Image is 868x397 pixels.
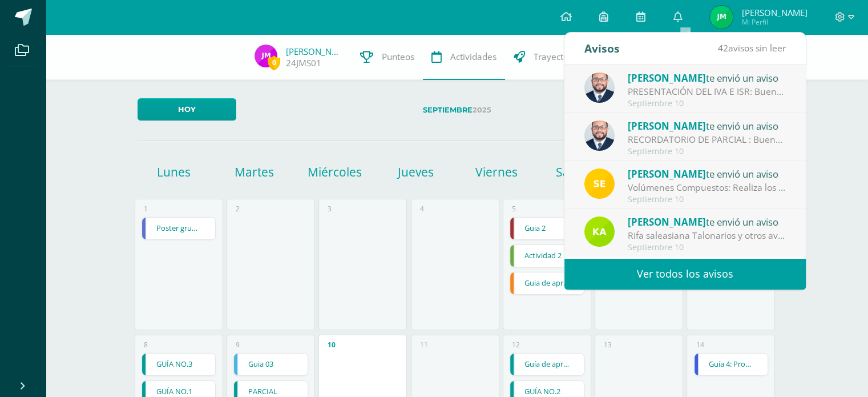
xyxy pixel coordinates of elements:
[216,164,293,180] h1: Martes
[142,353,216,376] div: GUÍA NO.3 | Tarea
[695,354,768,375] a: Guía 4: Proyecto para exposición
[296,164,373,180] h1: Miércoles
[512,340,520,350] div: 12
[718,42,728,54] span: 42
[420,204,424,214] div: 4
[142,217,216,240] div: Poster grupal | Tarea
[584,121,615,151] img: eaa624bfc361f5d4e8a554d75d1a3cf6.png
[696,340,704,350] div: 14
[628,181,786,194] div: Volúmenes Compuestos: Realiza los siguientes ejercicios en tu cuaderno. Debes encontrar el volume...
[604,340,612,350] div: 13
[628,166,786,181] div: te envió un aviso
[135,164,212,180] h1: Lunes
[138,98,236,121] a: Hoy
[234,354,308,375] a: Guia 03
[420,340,428,350] div: 11
[584,33,620,64] div: Avisos
[628,215,706,228] span: [PERSON_NAME]
[564,258,806,290] a: Ver todos los avisos
[236,340,240,350] div: 9
[628,70,786,85] div: te envió un aviso
[628,99,786,109] div: Septiembre 10
[510,244,584,267] div: Actividad 2 | Tarea
[584,169,615,199] img: 03c2987289e60ca238394da5f82a525a.png
[628,229,786,242] div: Rifa saleasiana Talonarios y otros avisos 10 septiembre 2025: Estimados Padres de Familia Les sal...
[144,204,148,214] div: 1
[628,118,786,133] div: te envió un aviso
[741,17,807,27] span: Mi Perfil
[584,216,615,247] img: 80c6179f4b1d2e3660951566ef3c631f.png
[510,218,584,239] a: Guia 2
[236,204,240,214] div: 2
[245,98,668,122] label: 2025
[382,51,414,63] span: Punteos
[710,6,733,29] img: ddec72b5c029669c0c8a9237636aa9fc.png
[142,218,216,239] a: Poster grupal
[422,106,472,114] strong: Septiembre
[628,71,706,85] span: [PERSON_NAME]
[741,7,807,18] span: [PERSON_NAME]
[584,73,615,103] img: eaa624bfc361f5d4e8a554d75d1a3cf6.png
[144,340,148,350] div: 8
[352,34,423,80] a: Punteos
[510,353,584,376] div: Guía de aprendizaje No. 3 | Tarea
[328,204,332,214] div: 3
[628,243,786,252] div: Septiembre 10
[510,217,584,240] div: Guia 2 | Tarea
[510,272,584,294] a: Guia de aprendizaje 2
[328,340,336,350] div: 10
[628,214,786,229] div: te envió un aviso
[694,353,769,376] div: Guía 4: Proyecto para exposición | Tarea
[718,42,786,54] span: avisos sin leer
[505,34,588,80] a: Trayectoria
[255,45,277,67] img: c44c59868c81ef275becb65f4c5b3898.png
[510,354,584,375] a: Guía de aprendizaje No. 3
[423,34,505,80] a: Actividades
[628,85,786,98] div: PRESENTACIÓN DEL IVA E ISR: Buenas tardes Jovenes, les comparto la presentación del IVA e ISR, ya...
[628,133,786,146] div: RECORDATORIO DE PARCIAL : Buenas tardes Jovenes, se les recuerda que mañana hay parcial. Estudien...
[142,354,216,375] a: GUÍA NO.3
[268,55,280,70] span: 0
[628,147,786,157] div: Septiembre 10
[458,164,535,180] h1: Viernes
[286,46,343,57] a: [PERSON_NAME]
[233,353,308,376] div: Guia 03 | Tarea
[538,164,615,180] h1: Sábado
[377,164,454,180] h1: Jueves
[534,51,579,63] span: Trayectoria
[628,195,786,204] div: Septiembre 10
[286,57,321,69] a: 24JMS01
[510,245,584,267] a: Actividad 2
[512,204,516,214] div: 5
[450,51,496,63] span: Actividades
[628,167,706,181] span: [PERSON_NAME]
[510,272,584,295] div: Guia de aprendizaje 2 | Tarea
[628,119,706,133] span: [PERSON_NAME]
